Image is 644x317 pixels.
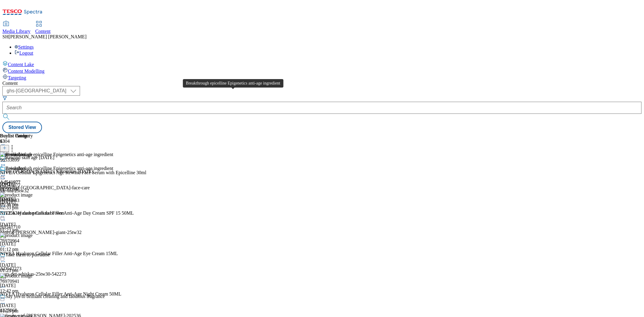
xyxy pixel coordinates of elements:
a: Content Modelling [2,67,642,74]
svg: Search Filters [2,96,7,101]
a: Targeting [2,74,642,81]
a: Settings [14,44,34,50]
span: [PERSON_NAME] [PERSON_NAME] [8,34,86,39]
span: Media Library [2,29,30,34]
div: Content [2,81,642,86]
span: Targeting [8,75,26,80]
a: Content Lake [2,61,642,67]
span: SH [2,34,8,39]
span: Content [35,29,51,34]
span: Content Lake [8,62,34,67]
span: Content Modelling [8,69,44,74]
button: Stored View [2,122,42,133]
a: Content [35,21,51,34]
input: Search [2,102,642,114]
a: Logout [14,50,33,56]
a: Media Library [2,21,30,34]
